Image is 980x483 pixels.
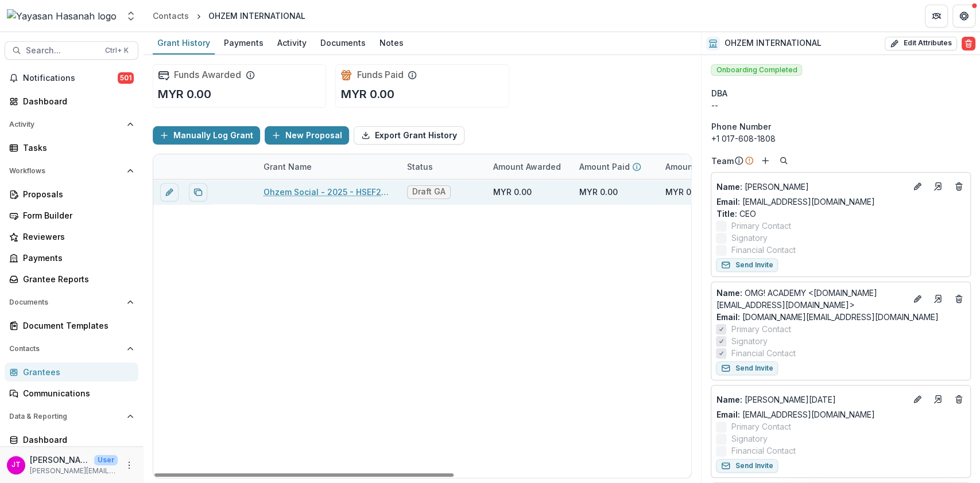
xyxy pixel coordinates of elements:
div: Josselyn Tan [11,461,21,469]
button: More [122,458,136,472]
div: +1 017-608-1808 [711,133,971,145]
span: Primary Contact [731,323,791,335]
span: Email: [716,312,739,322]
a: Go to contact [929,177,947,196]
button: Open entity switcher [123,5,139,28]
span: Financial Contact [731,445,795,457]
div: Proposals [23,188,129,200]
div: Amount Paid [572,154,659,179]
button: Manually Log Grant [153,126,260,145]
button: Deletes [952,392,966,406]
span: Email: [716,410,739,419]
div: Notes [375,34,408,51]
a: Reviewers [5,227,138,246]
button: Delete [962,37,975,50]
h2: Funds Awarded [174,69,241,80]
p: Amount Paid [579,161,630,173]
div: Grant History [153,34,215,51]
div: MYR 0.00 [579,186,618,198]
span: Email: [716,197,739,207]
a: Documents [316,32,370,54]
button: Add [758,154,772,168]
button: Search [777,154,791,168]
span: Primary Contact [731,420,791,433]
button: Send Invite [716,459,778,473]
div: Activity [273,34,311,51]
div: Amount Awarded [486,154,572,179]
p: CEO [716,208,966,220]
span: Phone Number [711,120,770,133]
div: Status [400,161,440,173]
div: Documents [316,34,370,51]
span: DBA [711,87,727,99]
h2: OHZEM INTERNATIONAL [725,38,822,48]
span: Signatory [731,433,767,445]
span: Name : [716,288,742,298]
div: Contacts [153,10,189,22]
div: Status [400,154,486,179]
nav: breadcrumb [148,7,310,24]
a: Tasks [5,138,138,157]
div: OHZEM INTERNATIONAL [208,10,305,22]
div: Payments [23,252,129,264]
button: Open Activity [5,115,138,134]
div: Communications [23,387,129,399]
span: Title : [716,209,737,219]
p: Amount Payable [665,161,731,173]
p: [PERSON_NAME] [30,454,90,466]
div: Payments [219,34,268,51]
p: OMG! ACADEMY <[DOMAIN_NAME][EMAIL_ADDRESS][DOMAIN_NAME]> [716,287,906,311]
div: Grant Name [257,154,400,179]
a: Document Templates [5,316,138,335]
div: Amount Awarded [486,161,568,173]
div: -- [711,99,971,111]
button: Duplicate proposal [189,183,207,201]
a: Activity [273,32,311,54]
button: Edit Attributes [885,37,957,50]
span: Financial Contact [731,347,795,359]
a: Go to contact [929,290,947,308]
span: Financial Contact [731,244,795,256]
button: Edit [911,392,924,406]
button: Get Help [952,5,975,28]
span: Documents [9,298,122,306]
button: Open Data & Reporting [5,407,138,426]
span: Name : [716,182,742,192]
p: MYR 0.00 [158,85,211,103]
a: Dashboard [5,92,138,111]
p: Team [711,155,733,167]
a: Grant History [153,32,215,54]
div: Document Templates [23,320,129,332]
a: Email: [EMAIL_ADDRESS][DOMAIN_NAME] [716,196,874,208]
div: Ctrl + K [103,44,131,57]
a: Email: [DOMAIN_NAME][EMAIL_ADDRESS][DOMAIN_NAME] [716,311,938,323]
a: Communications [5,384,138,403]
span: Workflows [9,167,122,175]
div: MYR 0.00 [493,186,532,198]
div: Amount Payable [659,154,745,179]
span: Activity [9,120,122,128]
button: Search... [5,41,138,60]
a: Go to contact [929,390,947,408]
span: Onboarding Completed [711,64,802,76]
span: 501 [118,72,134,84]
button: Send Invite [716,258,778,272]
a: Ohzem Social - 2025 - HSEF2025 - SCENIC (1) [264,186,393,198]
a: Payments [219,32,268,54]
span: Contacts [9,345,122,353]
button: Edit [911,180,924,193]
a: Proposals [5,185,138,204]
span: Draft GA [412,187,446,197]
div: Dashboard [23,434,129,446]
p: MYR 0.00 [340,85,394,103]
div: Tasks [23,142,129,154]
button: Export Grant History [354,126,464,145]
div: Form Builder [23,209,129,221]
span: Notifications [23,73,118,83]
a: Name: [PERSON_NAME][DATE] [716,394,906,406]
img: Yayasan Hasanah logo [7,9,117,23]
button: Partners [925,5,948,28]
